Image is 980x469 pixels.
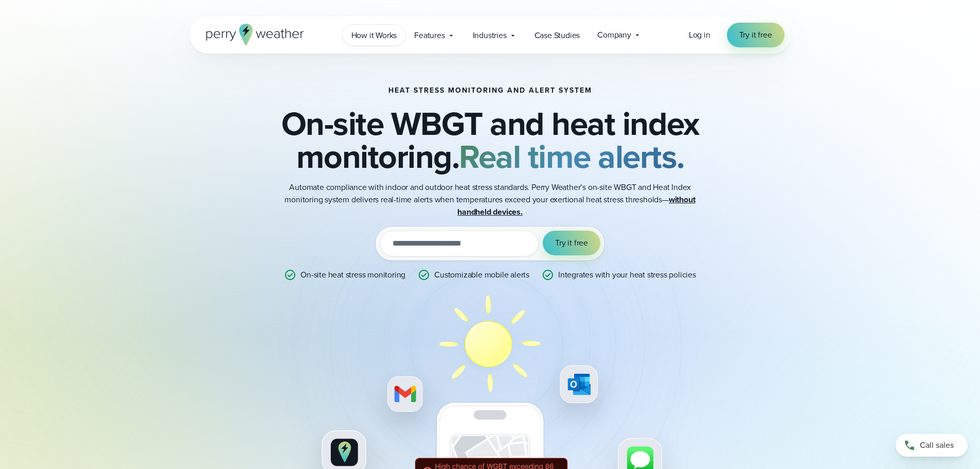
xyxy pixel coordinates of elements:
[457,194,695,218] strong: without handheld devices.
[896,434,968,457] a: Call sales
[534,29,580,42] span: Case Studies
[300,269,405,281] p: On-site heat stress monitoring
[473,29,507,42] span: Industries
[343,25,406,46] a: How it Works
[459,132,684,181] strong: Real time alerts.
[555,237,588,249] span: Try it free
[727,23,785,47] a: Try it free
[434,269,529,281] p: Customizable mobile alerts
[526,25,589,46] a: Case Studies
[388,86,592,95] h1: Heat Stress Monitoring and Alert System
[689,29,710,41] a: Log in
[543,231,600,255] button: Try it free
[558,269,696,281] p: Integrates with your heat stress policies
[284,181,696,218] p: Automate compliance with indoor and outdoor heat stress standards. Perry Weather’s on-site WBGT a...
[351,29,397,42] span: How it Works
[920,439,954,451] span: Call sales
[414,29,444,42] span: Features
[597,29,631,41] span: Company
[241,107,739,173] h2: On-site WBGT and heat index monitoring.
[739,29,772,41] span: Try it free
